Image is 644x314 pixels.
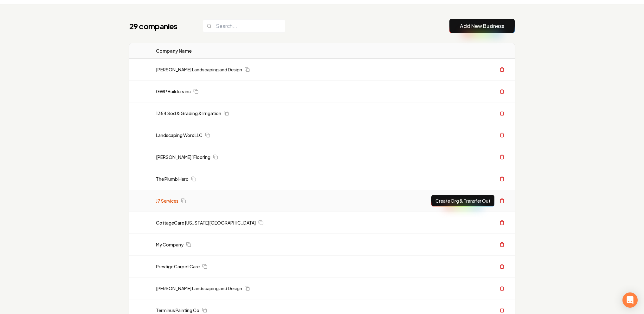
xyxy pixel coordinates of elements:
[156,154,210,160] a: [PERSON_NAME]' Flooring
[156,219,256,226] a: CottageCare [US_STATE][GEOGRAPHIC_DATA]
[156,241,184,248] a: My Company
[460,22,504,30] a: Add New Business
[156,66,242,73] a: [PERSON_NAME] Landscaping and Design
[156,110,221,116] a: 1354 Sod & Grading & Irrigation
[151,43,362,59] th: Company Name
[129,21,190,31] h1: 29 companies
[203,19,285,33] input: Search...
[156,132,203,138] a: Landscaping Worx LLC
[156,263,200,270] a: Prestige Carpet Care
[156,176,189,182] a: The Plumb Hero
[431,195,494,206] button: Create Org & Transfer Out
[156,307,199,313] a: Terminus Painting Co
[156,198,178,204] a: J7 Services
[156,88,191,95] a: GWP Builders inc
[449,19,515,33] button: Add New Business
[156,285,242,291] a: [PERSON_NAME] Landscaping and Design
[622,292,638,308] div: Open Intercom Messenger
